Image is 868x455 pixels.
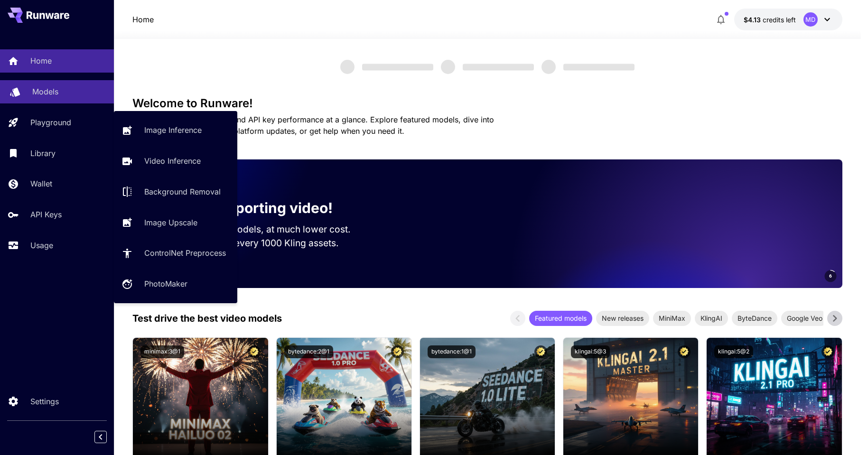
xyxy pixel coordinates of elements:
[781,313,828,323] span: Google Veo
[144,155,201,167] p: Video Inference
[132,14,154,25] nav: breadcrumb
[714,345,753,358] button: klingai:5@2
[114,119,237,142] a: Image Inference
[571,345,610,358] button: klingai:5@3
[148,236,369,250] p: Save up to $500 for every 1000 Kling assets.
[821,345,834,358] button: Certified Model – Vetted for best performance and includes a commercial license.
[140,345,184,358] button: minimax:3@1
[744,15,796,25] div: $4.12583
[114,180,237,204] a: Background Removal
[803,12,818,27] div: MD
[132,311,282,325] p: Test drive the best video models
[144,124,202,136] p: Image Inference
[114,241,237,265] a: ControlNet Preprocess
[30,396,59,407] p: Settings
[144,278,187,289] p: PhotoMaker
[114,272,237,296] a: PhotoMaker
[391,345,404,358] button: Certified Model – Vetted for best performance and includes a commercial license.
[132,14,154,25] p: Home
[30,240,53,251] p: Usage
[144,186,221,197] p: Background Removal
[174,197,333,219] p: Now supporting video!
[529,313,592,323] span: Featured models
[30,209,62,220] p: API Keys
[678,345,691,358] button: Certified Model – Vetted for best performance and includes a commercial license.
[284,345,333,358] button: bytedance:2@1
[653,313,691,323] span: MiniMax
[734,9,842,30] button: $4.12583
[114,211,237,234] a: Image Upscale
[32,86,58,97] p: Models
[248,345,261,358] button: Certified Model – Vetted for best performance and includes a commercial license.
[132,97,842,110] h3: Welcome to Runware!
[114,149,237,173] a: Video Inference
[148,223,369,236] p: Run the best video models, at much lower cost.
[744,16,763,24] span: $4.13
[144,247,226,259] p: ControlNet Preprocess
[695,313,728,323] span: KlingAI
[102,428,114,446] div: Collapse sidebar
[763,16,796,24] span: credits left
[94,431,107,443] button: Collapse sidebar
[732,313,777,323] span: ByteDance
[132,115,494,136] span: Check out your usage stats and API key performance at a glance. Explore featured models, dive int...
[30,117,71,128] p: Playground
[428,345,476,358] button: bytedance:1@1
[829,272,832,279] span: 6
[534,345,547,358] button: Certified Model – Vetted for best performance and includes a commercial license.
[30,148,56,159] p: Library
[30,178,52,189] p: Wallet
[596,313,649,323] span: New releases
[30,55,52,66] p: Home
[144,217,197,228] p: Image Upscale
